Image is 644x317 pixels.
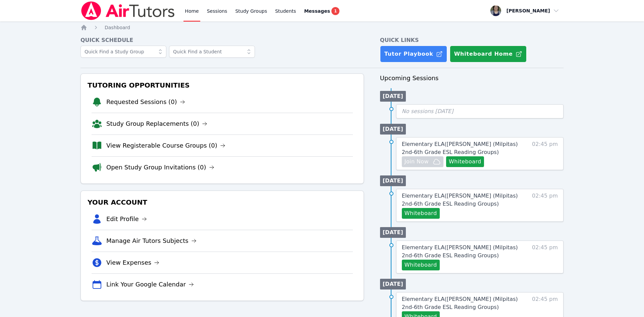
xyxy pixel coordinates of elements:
button: Whiteboard [402,260,440,270]
a: Manage Air Tutors Subjects [106,236,197,246]
a: Edit Profile [106,214,147,224]
button: Whiteboard [402,208,440,219]
li: [DATE] [380,279,406,289]
input: Quick Find a Student [169,46,255,58]
a: Study Group Replacements (0) [106,119,207,128]
span: Messages [304,8,330,14]
a: Link Your Google Calendar [106,280,194,289]
li: [DATE] [380,91,406,102]
a: View Registerable Course Groups (0) [106,141,225,150]
li: [DATE] [380,124,406,135]
span: No sessions [DATE] [402,108,453,114]
a: Elementary ELA([PERSON_NAME] (Milpitas) 2nd-6th Grade ESL Reading Groups) [402,244,519,260]
h4: Quick Schedule [80,36,364,44]
a: Requested Sessions (0) [106,97,185,107]
input: Quick Find a Study Group [80,46,166,58]
a: Elementary ELA([PERSON_NAME] (Milpitas) 2nd-6th Grade ESL Reading Groups) [402,192,519,208]
span: Join Now [405,158,429,166]
span: 02:45 pm [532,192,558,219]
span: Elementary ELA ( [PERSON_NAME] (Milpitas) 2nd-6th Grade ESL Reading Groups ) [402,296,518,310]
button: Join Now [402,156,443,167]
h3: Upcoming Sessions [380,73,563,83]
a: Elementary ELA([PERSON_NAME] (Milpitas) 2nd-6th Grade ESL Reading Groups) [402,295,519,311]
span: Dashboard [105,25,130,30]
button: Whiteboard [446,156,484,167]
h3: Tutoring Opportunities [86,79,358,91]
nav: Breadcrumb [80,24,563,31]
a: Elementary ELA([PERSON_NAME] (Milpitas) 2nd-6th Grade ESL Reading Groups) [402,140,519,156]
li: [DATE] [380,175,406,186]
span: Elementary ELA ( [PERSON_NAME] (Milpitas) 2nd-6th Grade ESL Reading Groups ) [402,193,518,207]
a: Open Study Group Invitations (0) [106,163,214,172]
span: 1 [331,7,339,15]
li: [DATE] [380,227,406,238]
span: Elementary ELA ( [PERSON_NAME] (Milpitas) 2nd-6th Grade ESL Reading Groups ) [402,244,518,259]
h4: Quick Links [380,36,563,44]
h3: Your Account [86,196,358,208]
span: 02:45 pm [532,244,558,270]
img: Air Tutors [80,1,175,20]
a: Dashboard [105,24,130,31]
button: Whiteboard Home [450,46,527,62]
a: Tutor Playbook [380,46,447,62]
a: View Expenses [106,258,159,267]
span: Elementary ELA ( [PERSON_NAME] (Milpitas) 2nd-6th Grade ESL Reading Groups ) [402,141,518,155]
span: 02:45 pm [532,140,558,167]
